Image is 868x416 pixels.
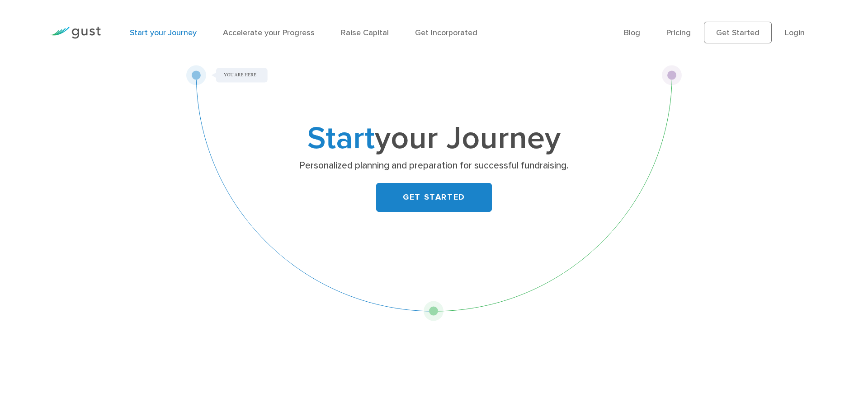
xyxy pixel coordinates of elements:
a: Get Incorporated [415,28,477,37]
h1: your Journey [255,124,613,153]
a: Login [785,28,805,37]
a: Accelerate your Progress [223,28,315,37]
a: GET STARTED [376,183,492,212]
a: Start your Journey [130,28,197,37]
a: Raise Capital [341,28,389,37]
a: Get Started [704,22,772,43]
a: Blog [624,28,640,37]
p: Personalized planning and preparation for successful fundraising. [259,159,609,172]
a: Pricing [666,28,691,37]
span: Start [307,119,375,157]
img: Gust Logo [50,27,101,39]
